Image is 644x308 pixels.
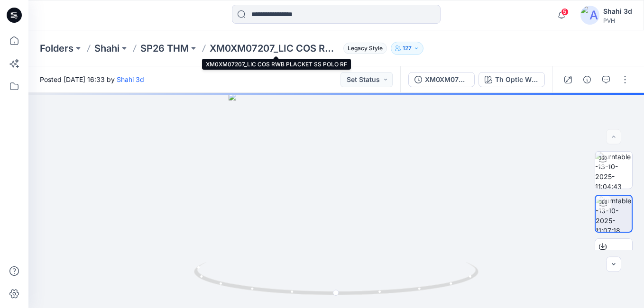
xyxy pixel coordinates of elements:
a: Shahi [94,42,120,55]
p: XM0XM07207_LIC COS RWB PLACKET SS POLO RF [210,42,340,55]
p: 127 [403,43,412,54]
button: Legacy Style [340,42,387,55]
a: SP26 THM [140,42,189,55]
div: XM0XM07207_LIC COS RWB PLACKET SS POLO RF_PROTO_V02 [425,74,469,85]
div: Shahi 3d [603,6,632,17]
button: Details [580,72,595,87]
span: Legacy Style [343,43,387,54]
a: Folders [40,42,74,55]
a: Shahi 3d [117,75,144,83]
span: Posted [DATE] 16:33 by [40,74,144,84]
img: turntable-13-10-2025-11:04:43 [595,152,632,189]
img: turntable-13-10-2025-11:07:18 [596,196,632,232]
div: PVH [603,17,632,24]
span: BW [604,249,623,266]
div: Th Optic White - YCF [495,74,539,85]
button: XM0XM07207_LIC COS RWB PLACKET SS POLO RF_PROTO_V02 [408,72,475,87]
button: Th Optic White - YCF [478,72,545,87]
button: 127 [391,42,423,55]
img: avatar [580,6,599,25]
span: 5 [561,8,569,16]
